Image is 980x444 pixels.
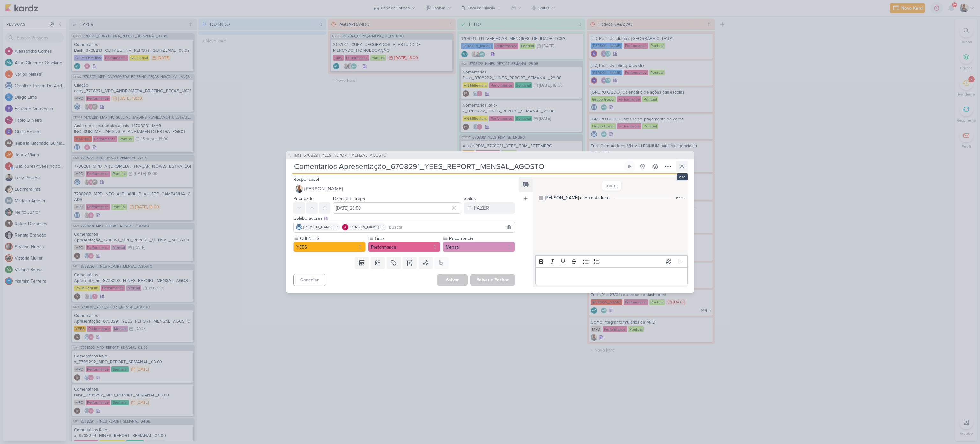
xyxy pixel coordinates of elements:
[535,255,688,268] div: Editor toolbar
[299,235,366,242] label: CLIENTES
[443,242,515,252] button: Mensal
[293,153,302,158] span: IM78
[295,185,303,193] img: Iara Santos
[535,267,688,285] div: Editor editing area: main
[304,185,343,193] span: [PERSON_NAME]
[474,204,489,212] div: FAZER
[374,235,440,242] label: Time
[303,224,332,230] span: [PERSON_NAME]
[333,196,365,201] label: Data de Entrega
[464,202,515,214] button: FAZER
[388,223,513,231] input: Buscar
[464,196,476,201] label: Status
[677,173,688,180] div: esc
[342,224,348,230] img: Alessandra Gomes
[292,161,623,172] input: Kard Sem Título
[627,164,632,169] div: Ligar relógio
[293,215,515,222] div: Colaboradores
[293,183,515,195] button: [PERSON_NAME]
[368,242,440,252] button: Performance
[333,202,461,214] input: Select a date
[293,274,325,286] button: Cancelar
[293,177,319,182] label: Responsável
[449,235,515,242] label: Recorrência
[350,224,379,230] span: [PERSON_NAME]
[303,152,387,159] span: 6708291_YEES_REPORT_MENSAL_AGOSTO
[288,152,387,159] button: IM78 6708291_YEES_REPORT_MENSAL_AGOSTO
[545,195,610,201] div: [PERSON_NAME] criou este kard
[293,242,366,252] button: YEES
[296,224,302,230] img: Caroline Traven De Andrade
[676,195,685,201] div: 15:36
[293,196,314,201] label: Prioridade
